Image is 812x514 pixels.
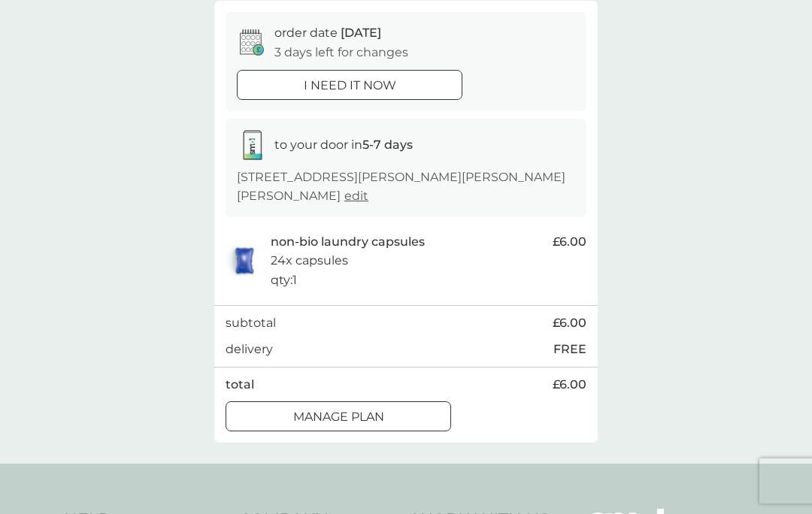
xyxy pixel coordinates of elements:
[274,43,408,62] p: 3 days left for changes
[226,375,254,395] p: total
[362,138,413,152] strong: 5-7 days
[271,232,425,252] p: non-bio laundry capsules
[553,340,586,359] p: FREE
[274,138,413,152] span: to your door in
[304,76,396,95] p: i need it now
[226,401,451,431] button: Manage plan
[237,168,575,206] p: [STREET_ADDRESS][PERSON_NAME][PERSON_NAME][PERSON_NAME]
[226,340,273,359] p: delivery
[271,251,348,271] p: 24x capsules
[226,313,276,333] p: subtotal
[344,189,368,203] a: edit
[274,23,381,43] p: order date
[553,375,586,395] span: £6.00
[293,407,384,427] p: Manage plan
[553,313,586,333] span: £6.00
[341,26,381,40] span: [DATE]
[271,271,297,290] p: qty : 1
[553,232,586,252] span: £6.00
[237,70,462,100] button: i need it now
